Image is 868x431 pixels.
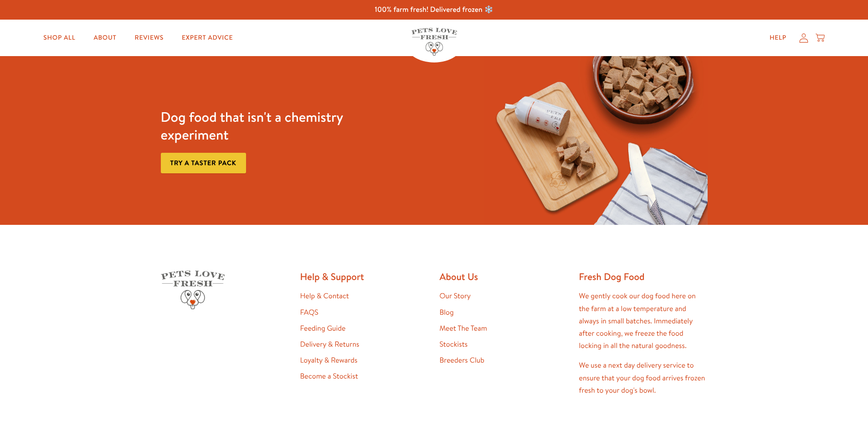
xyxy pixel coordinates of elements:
[440,307,454,317] a: Blog
[175,29,240,47] a: Expert Advice
[440,339,468,349] a: Stockists
[300,355,358,365] a: Loyalty & Rewards
[161,108,385,144] h3: Dog food that isn't a chemistry experiment
[36,29,82,47] a: Shop All
[579,290,708,352] p: We gently cook our dog food here on the farm at a low temperature and always in small batches. Im...
[300,291,349,301] a: Help & Contact
[86,29,123,47] a: About
[300,323,346,333] a: Feeding Guide
[161,270,225,309] img: Pets Love Fresh
[579,270,708,283] h2: Fresh Dog Food
[300,307,318,317] a: FAQS
[300,270,429,283] h2: Help & Support
[762,29,794,47] a: Help
[300,371,358,381] a: Become a Stockist
[484,56,708,225] img: Fussy
[300,339,360,349] a: Delivery & Returns
[579,359,708,397] p: We use a next day delivery service to ensure that your dog food arrives frozen fresh to your dog'...
[440,355,484,365] a: Breeders Club
[440,270,568,283] h2: About Us
[411,28,457,56] img: Pets Love Fresh
[128,29,171,47] a: Reviews
[440,291,471,301] a: Our Story
[440,323,487,333] a: Meet The Team
[161,153,246,173] a: Try a taster pack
